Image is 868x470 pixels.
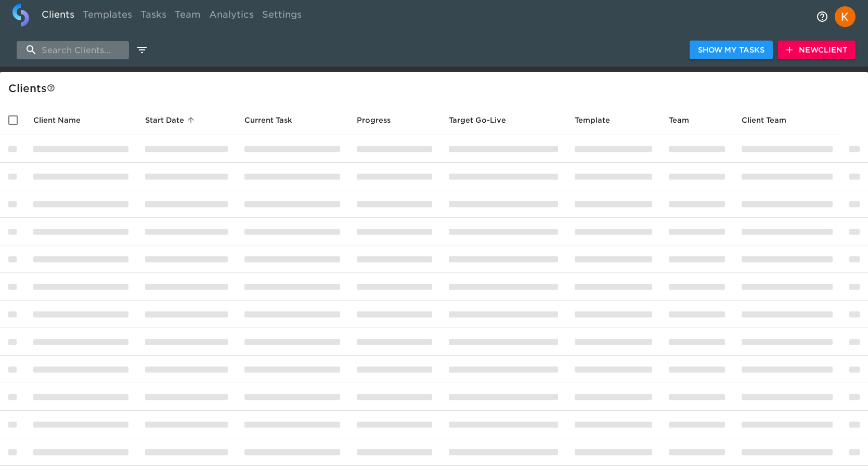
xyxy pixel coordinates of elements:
a: Clients [37,4,79,29]
span: Current Task [244,114,306,126]
a: Analytics [205,4,258,29]
span: Calculated based on the start date and the duration of all Tasks contained in this Hub. [449,114,506,126]
button: notifications [810,4,835,29]
span: Start Date [145,114,198,126]
input: search [17,41,129,59]
span: Client Team [742,114,800,126]
img: logo [12,4,29,27]
a: Team [171,4,205,29]
a: Settings [258,4,306,29]
div: Client s [8,80,864,97]
button: Show My Tasks [690,41,773,60]
img: Profile [835,6,856,27]
span: Show My Tasks [698,44,765,57]
a: Templates [79,4,136,29]
span: This is the next Task in this Hub that should be completed [244,114,292,126]
span: Client Name [33,114,94,126]
button: NewClient [778,41,856,60]
span: Template [575,114,624,126]
span: Team [669,114,703,126]
span: Progress [357,114,404,126]
span: New Client [786,44,847,57]
button: edit [133,41,151,59]
a: Tasks [136,4,171,29]
svg: This is a list of all of your clients and clients shared with you [47,84,55,92]
span: Target Go-Live [449,114,520,126]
